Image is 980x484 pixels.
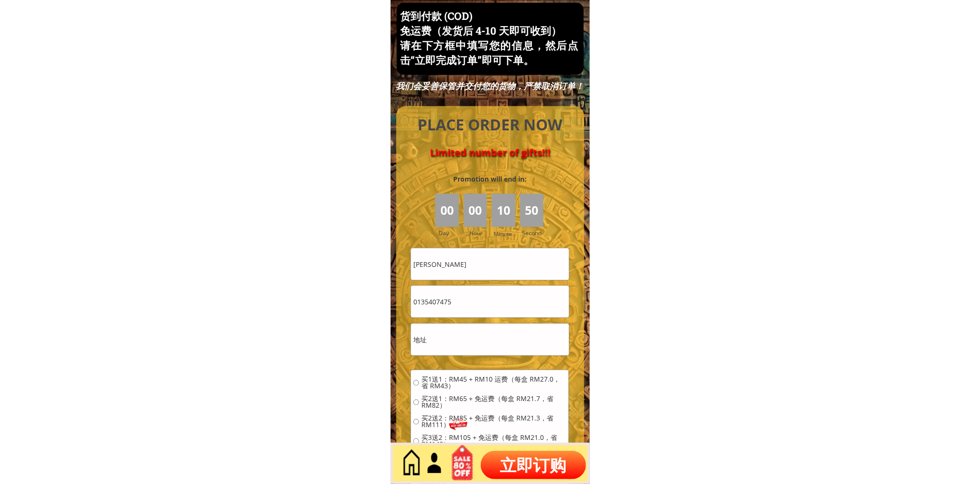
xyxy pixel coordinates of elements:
p: 立即订购 [481,451,586,479]
input: 电话 [411,286,569,318]
span: 买2送1：RM65 + 免运费（每盒 RM21.7，省 RM82） [421,396,566,409]
h3: Promotion will end in: [436,174,543,184]
h3: Day [439,228,462,237]
h3: Minute [494,229,514,238]
span: 买2送2：RM85 + 免运费（每盒 RM21.3，省 RM111） [421,415,566,429]
h3: Second [523,228,546,237]
input: 地址 [411,324,569,356]
div: 我们会妥善保管并交付您的货物，严禁取消订单！ [395,81,585,91]
span: 买1送1：RM45 + RM10 运费（每盒 RM27.0，省 RM43） [421,376,566,390]
h3: Hour [469,228,489,237]
span: 买3送2：RM105 + 免运费（每盒 RM21.0，省 RM140） [421,435,566,448]
h4: PLACE ORDER NOW [407,114,573,136]
h4: Limited number of gifts!!! [407,147,573,158]
h3: 货到付款 (COD) 免运费（发货后 4-10 天即可收到） 请在下方框中填写您的信息，然后点击“立即完成订单”即可下单。 [400,9,578,67]
input: 姓名 [411,248,569,280]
